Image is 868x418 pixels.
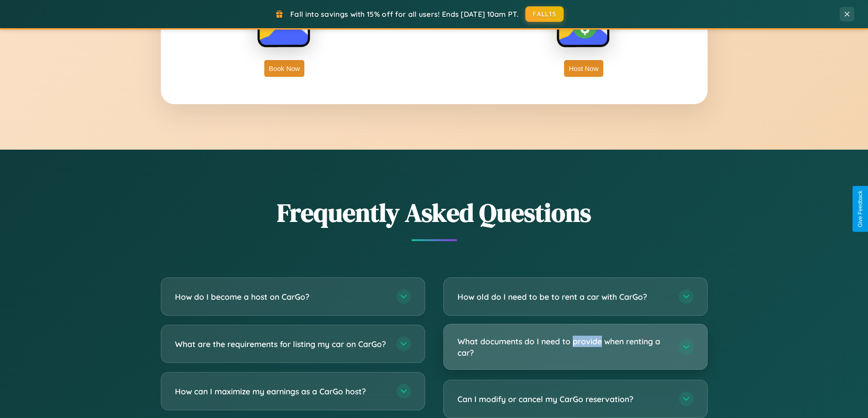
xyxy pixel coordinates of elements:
[525,6,564,22] button: FALL15
[564,60,603,77] button: Host Now
[457,291,670,302] h3: How old do I need to be to rent a car with CarGo?
[457,336,670,358] h3: What documents do I need to provide when renting a car?
[857,191,863,227] div: Give Feedback
[175,338,387,350] h3: What are the requirements for listing my car on CarGo?
[161,195,708,230] h2: Frequently Asked Questions
[264,60,304,77] button: Book Now
[457,393,670,405] h3: Can I modify or cancel my CarGo reservation?
[290,10,519,19] span: Fall into savings with 15% off for all users! Ends [DATE] 10am PT.
[175,291,387,302] h3: How do I become a host on CarGo?
[175,386,387,397] h3: How can I maximize my earnings as a CarGo host?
